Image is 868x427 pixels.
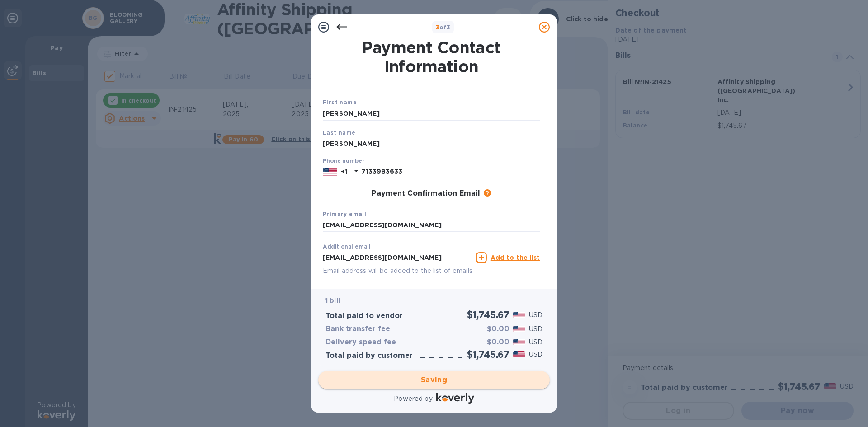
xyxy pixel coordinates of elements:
h3: Bank transfer fee [325,325,390,333]
label: Additional email [323,244,371,250]
p: Email address will be added to the list of emails [323,266,472,276]
b: Primary email [323,211,366,217]
u: Add to the list [491,254,540,261]
label: Phone number [323,159,364,164]
h3: Payment Confirmation Email [372,189,480,198]
h2: $1,745.67 [467,309,509,320]
img: USD [513,326,525,332]
p: USD [529,338,542,347]
p: USD [529,324,542,334]
p: USD [529,350,542,359]
b: First name [323,99,357,106]
h1: Payment Contact Information [323,38,540,76]
b: of 3 [436,24,451,31]
p: USD [529,310,542,320]
h3: $0.00 [487,338,509,347]
h3: Total paid to vendor [325,312,403,320]
span: 3 [436,24,439,31]
input: Enter additional email [323,251,472,264]
input: Enter your phone number [362,165,540,178]
input: Enter your primary name [323,219,540,232]
h3: Delivery speed fee [325,338,396,347]
h3: Total paid by customer [325,352,413,360]
img: USD [513,351,525,357]
input: Enter your first name [323,107,540,121]
b: Last name [323,129,356,136]
p: +1 [341,167,347,176]
h3: $0.00 [487,325,509,333]
img: USD [513,312,525,318]
b: 1 bill [325,297,340,304]
img: USD [513,339,525,345]
p: Powered by [394,394,432,404]
h2: $1,745.67 [467,349,509,360]
input: Enter your last name [323,137,540,150]
img: US [323,167,337,177]
img: Logo [436,393,474,404]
